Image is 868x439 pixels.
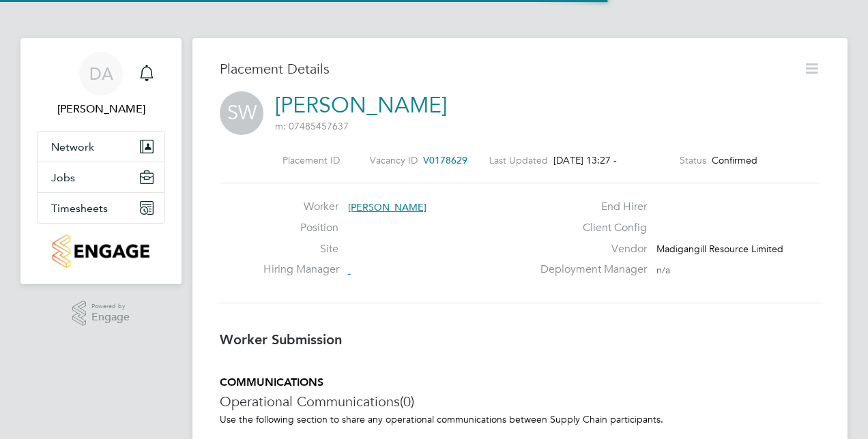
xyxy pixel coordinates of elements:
a: [PERSON_NAME] [275,92,447,119]
label: Client Config [532,221,647,235]
label: Status [680,154,706,166]
span: n/a [656,264,670,276]
span: Engage [91,312,130,323]
span: Powered by [91,301,130,312]
label: Placement ID [283,154,340,166]
h5: COMMUNICATIONS [220,376,820,390]
span: Madigangill Resource Limited [656,243,783,255]
label: Position [263,221,338,235]
a: Powered byEngage [72,301,130,327]
span: David Alvarez [37,101,165,117]
label: Vendor [532,242,647,256]
label: Vacancy ID [370,154,418,166]
span: (0) [400,393,414,410]
label: End Hirer [532,200,647,214]
a: DA[PERSON_NAME] [37,52,165,117]
nav: Main navigation [20,38,182,284]
span: SW [220,91,263,135]
button: Jobs [38,162,164,192]
b: Worker Submission [220,331,342,348]
span: Network [51,140,94,153]
span: DA [89,65,113,82]
img: countryside-properties-logo-retina.png [53,234,149,268]
label: Deployment Manager [532,262,647,277]
span: Timesheets [51,202,108,215]
label: Hiring Manager [263,262,338,277]
span: Confirmed [712,154,757,166]
span: m: 07485457637 [275,120,349,132]
label: Last Updated [489,154,548,166]
span: [PERSON_NAME] [348,201,426,213]
label: Site [263,242,338,256]
a: Go to home page [37,234,165,268]
span: V0178629 [423,154,467,166]
span: [DATE] 13:27 - [553,154,617,166]
p: Use the following section to share any operational communications between Supply Chain participants. [220,413,820,425]
label: Worker [263,200,338,214]
h3: Operational Communications [220,393,820,410]
span: Jobs [51,171,75,184]
button: Timesheets [38,193,164,223]
h3: Placement Details [220,60,793,78]
button: Network [38,132,164,162]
